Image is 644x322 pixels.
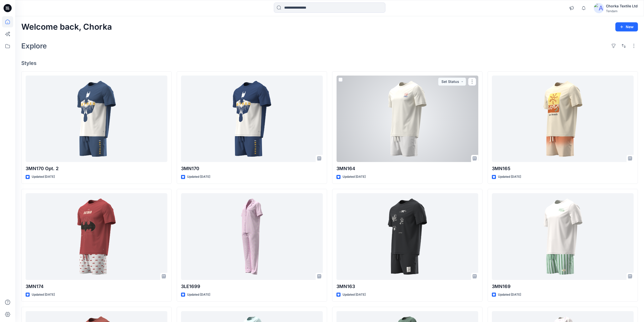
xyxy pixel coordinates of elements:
a: 3LE1699 [181,193,323,280]
p: Updated [DATE] [187,174,210,180]
p: Updated [DATE] [32,292,55,297]
p: Updated [DATE] [343,292,366,297]
button: New [615,22,638,31]
h4: Styles [21,60,638,66]
div: Tendam [606,9,638,13]
h2: Welcome back, Chorka [21,22,112,32]
h2: Explore [21,42,47,50]
a: 3MN165 [492,76,634,162]
p: Updated [DATE] [343,174,366,180]
p: 3MN169 [492,283,634,290]
a: 3MN169 [492,193,634,280]
div: Chorka Textile Ltd [606,3,638,9]
a: 3MN170 [181,76,323,162]
p: Updated [DATE] [498,174,521,180]
img: avatar [594,3,604,13]
p: Updated [DATE] [32,174,55,180]
p: 3MN164 [336,165,478,172]
p: Updated [DATE] [187,292,210,297]
a: 3MN174 [26,193,167,280]
p: 3MN174 [26,283,167,290]
p: Updated [DATE] [498,292,521,297]
p: 3MN170 [181,165,323,172]
a: 3MN164 [336,76,478,162]
a: 3MN163 [336,193,478,280]
p: 3MN170 Opt. 2 [26,165,167,172]
a: 3MN170 Opt. 2 [26,76,167,162]
p: 3LE1699 [181,283,323,290]
p: 3MN165 [492,165,634,172]
p: 3MN163 [336,283,478,290]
